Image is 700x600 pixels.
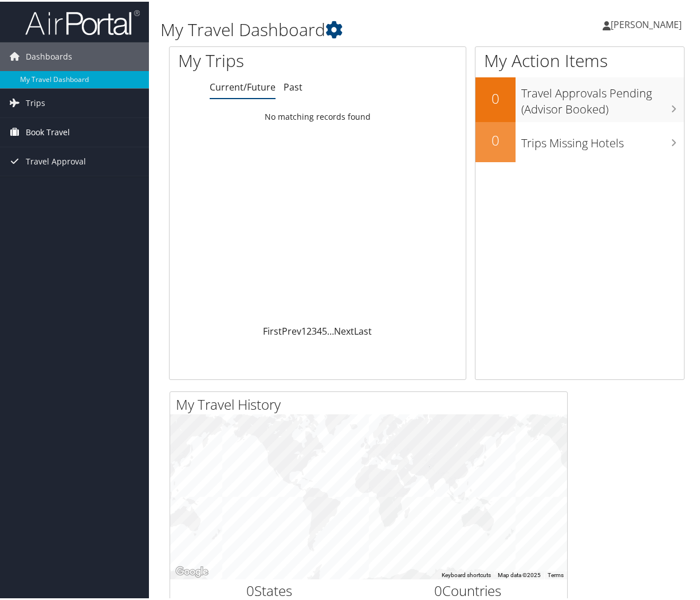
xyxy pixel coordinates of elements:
[176,393,567,413] h2: My Travel History
[173,563,211,578] a: Open this area in Google Maps (opens a new window)
[611,17,682,29] span: [PERSON_NAME]
[475,120,684,160] a: 0Trips Missing Hotels
[354,323,372,336] a: Last
[210,79,276,92] a: Current/Future
[26,87,45,116] span: Trips
[284,79,302,92] a: Past
[434,579,442,598] span: 0
[442,570,491,578] button: Keyboard shortcuts
[317,323,322,336] a: 4
[263,323,282,336] a: First
[521,128,684,150] h3: Trips Missing Hotels
[301,323,306,336] a: 1
[26,41,72,69] span: Dashboards
[26,146,86,174] span: Travel Approval
[475,87,516,107] h2: 0
[322,323,327,336] a: 5
[475,47,684,71] h1: My Action Items
[282,323,301,336] a: Prev
[603,6,693,40] a: [PERSON_NAME]
[475,129,516,148] h2: 0
[173,563,211,578] img: Google
[327,323,334,336] span: …
[498,570,541,577] span: Map data ©2025
[179,579,360,599] h2: States
[548,570,564,577] a: Terms (opens in new tab)
[26,116,70,145] span: Book Travel
[178,47,333,71] h1: My Trips
[306,323,312,336] a: 2
[334,323,354,336] a: Next
[160,16,516,40] h1: My Travel Dashboard
[246,579,254,598] span: 0
[312,323,317,336] a: 3
[521,78,684,116] h3: Travel Approvals Pending (Advisor Booked)
[475,76,684,120] a: 0Travel Approvals Pending (Advisor Booked)
[377,579,559,599] h2: Countries
[25,7,140,34] img: airportal-logo.png
[170,105,466,126] td: No matching records found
